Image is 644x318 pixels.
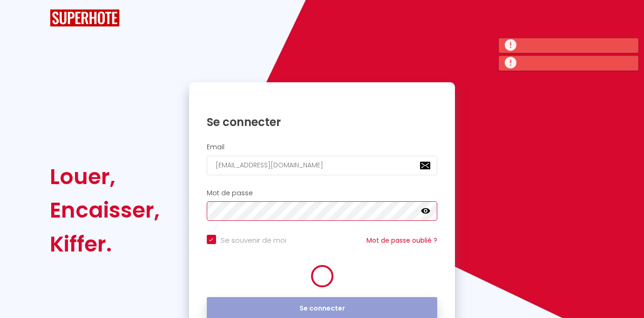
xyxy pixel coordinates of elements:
[366,236,437,245] a: Mot de passe oublié ?
[7,4,35,32] button: Ouvrir le widget de chat LiveChat
[207,189,438,197] h2: Mot de passe
[207,156,438,175] input: Ton Email
[50,193,160,227] div: Encaisser,
[207,115,438,129] h1: Se connecter
[207,143,438,151] h2: Email
[50,227,160,261] div: Kiffer.
[50,9,120,26] img: SuperHote logo
[50,160,160,193] div: Louer,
